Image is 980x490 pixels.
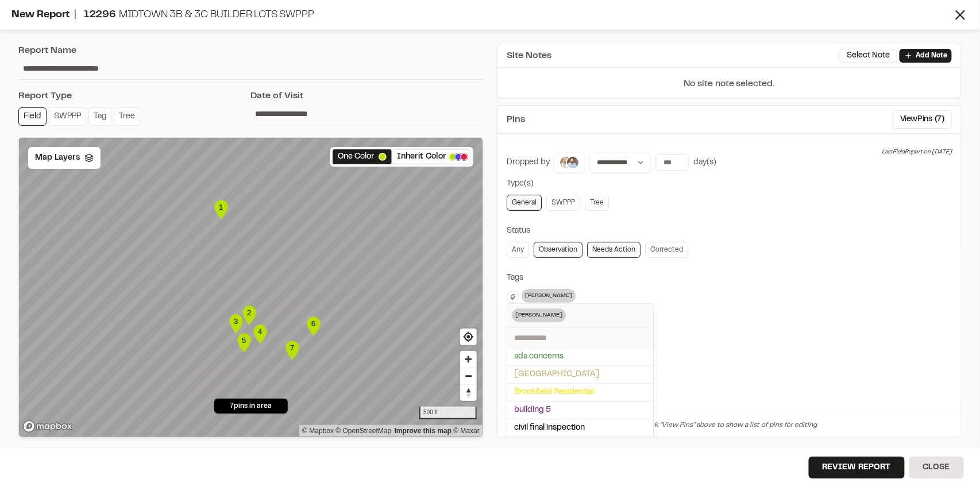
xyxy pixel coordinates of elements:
span: building 5 [514,404,646,416]
span: [GEOGRAPHIC_DATA] [514,368,646,381]
span: ada concerns [514,350,646,363]
span: civil final inspection [514,422,646,434]
span: Brookfield Residential [514,386,646,399]
div: [PERSON_NAME] [512,308,566,322]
